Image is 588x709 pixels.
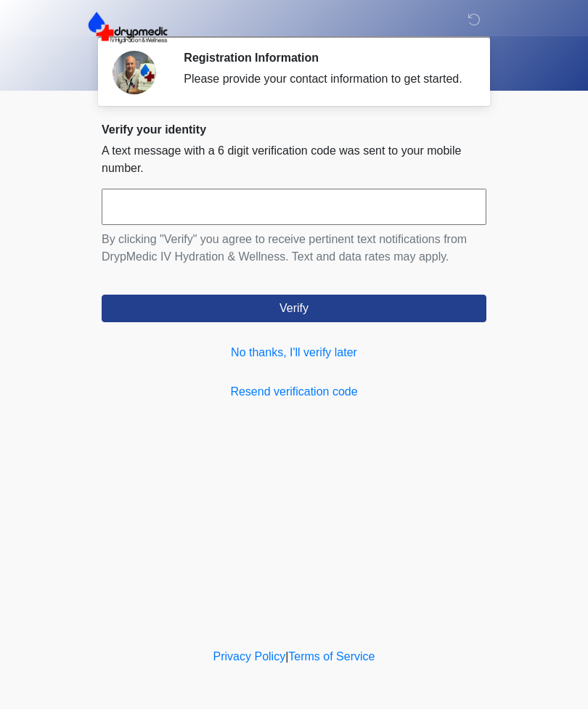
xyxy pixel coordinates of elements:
[184,70,465,88] div: Please provide your contact information to get started.
[102,142,486,177] p: A text message with a 6 digit verification code was sent to your mobile number.
[288,650,375,663] a: Terms of Service
[102,344,486,361] a: No thanks, I'll verify later
[87,11,168,44] img: DrypMedic IV Hydration & Wellness Logo
[113,51,156,94] img: Agent Avatar
[285,650,288,663] a: |
[184,51,465,65] h2: Registration Information
[102,383,486,401] a: Resend verification code
[102,295,486,322] button: Verify
[102,123,486,136] h2: Verify your identity
[102,231,486,266] p: By clicking "Verify" you agree to receive pertinent text notifications from DrypMedic IV Hydratio...
[213,650,286,663] a: Privacy Policy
